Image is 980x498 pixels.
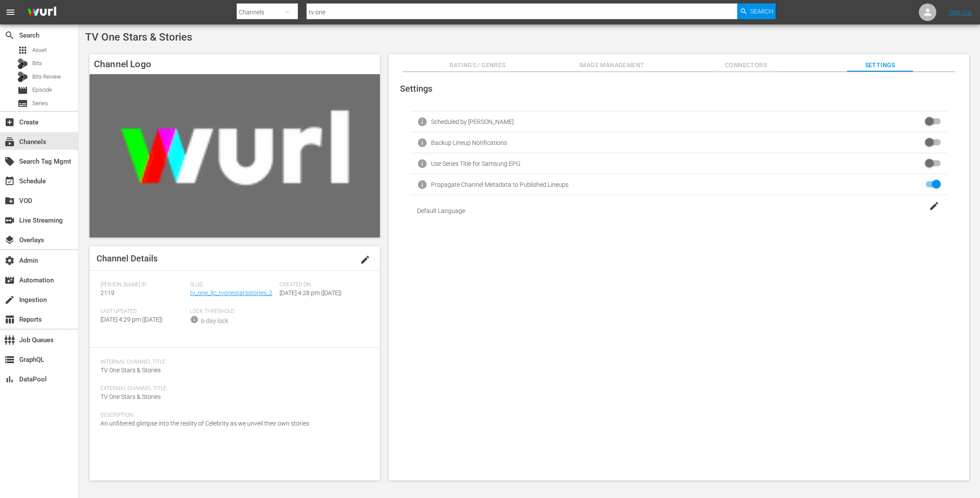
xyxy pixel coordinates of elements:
span: Description: [100,412,365,419]
span: Last Updated: [100,308,186,315]
span: Slug: [190,282,275,288]
span: Overlays [4,235,15,245]
span: Asset [32,46,47,55]
span: External Channel Title: [100,385,365,392]
span: Settings [400,83,432,94]
span: Admin [4,255,15,266]
div: Bits Review [17,72,28,82]
img: TV One Stars & Stories [90,74,380,237]
div: Scheduled by [PERSON_NAME] [431,118,514,125]
span: Settings [847,60,913,71]
span: Search [4,30,15,41]
span: TV One Stars & Stories [85,31,192,43]
span: Automation [4,275,15,285]
span: GraphQL [4,354,15,365]
span: info [417,158,428,169]
span: Episode [32,86,52,94]
span: Schedule [4,176,15,186]
h4: Channel Logo [90,54,380,74]
span: Job Queues [4,335,15,345]
span: Bits Review [32,72,61,81]
button: edit [355,249,376,270]
span: TV One Stars & Stories [100,393,161,400]
span: Live Streaming [4,215,15,226]
span: Episode [17,85,28,96]
span: Created On: [280,282,365,288]
span: Channels [4,137,15,147]
span: An unfiltered glimpse into the reality of Celebrity as we unveil their own stories [100,420,309,427]
div: Use Series Title for Samsung EPG [431,160,521,167]
span: 2119 [100,289,114,296]
span: info [417,179,428,190]
span: menu [5,7,16,17]
span: Reports [4,314,15,325]
span: DataPool [4,374,15,385]
span: Channel Details [97,253,158,264]
div: 6-day lock [201,316,228,326]
a: tv_one_llc_tvonestarsstories_2 [190,289,273,296]
span: info [417,117,428,127]
span: Image Management [579,60,645,71]
span: TV One Stars & Stories [100,367,161,374]
span: Asset [17,45,28,55]
span: Create [4,117,15,127]
span: info [417,137,428,148]
span: Search Tag Mgmt [4,156,15,167]
span: [DATE] 4:28 pm ([DATE]) [280,289,342,296]
span: Default Language [417,207,465,214]
span: info [190,315,199,324]
span: Connectors [713,60,779,71]
span: Search [750,3,773,19]
span: [DATE] 4:29 pm ([DATE]) [100,316,163,323]
span: Series [32,99,48,108]
a: Sign Out [949,9,972,16]
span: Bits [32,59,42,68]
span: edit [360,254,370,265]
div: Propagate Channel Metadata to Published Lineups [431,181,569,188]
span: VOD [4,196,15,206]
span: Ratings / Genres [445,60,510,71]
img: ans4CAIJ8jUAAAAAAAAAAAAAAAAAAAAAAAAgQb4GAAAAAAAAAAAAAAAAAAAAAAAAJMjXAAAAAAAAAAAAAAAAAAAAAAAAgAT5G... [21,2,63,23]
div: Bits [17,58,28,69]
span: Ingestion [4,295,15,305]
span: Internal Channel Title: [100,359,365,366]
span: Lock Threshold: [190,308,275,315]
span: Series [17,98,28,109]
div: Backup Lineup Notifications [431,139,507,146]
span: [PERSON_NAME] ID: [100,282,186,288]
button: Search [737,3,776,19]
